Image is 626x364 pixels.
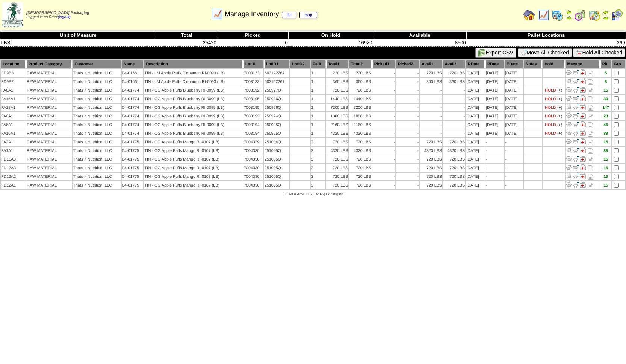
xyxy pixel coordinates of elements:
[505,112,523,120] td: [DATE]
[600,60,611,68] th: Plt
[372,129,395,137] td: -
[580,138,586,144] img: Manage Hold
[557,97,562,101] div: (+)
[243,112,263,120] td: 7003193
[580,173,586,179] img: Manage Hold
[485,104,504,111] td: [DATE]
[156,39,217,47] td: 25420
[485,121,504,129] td: [DATE]
[372,104,395,111] td: -
[311,95,325,103] td: 1
[580,147,586,153] img: Manage Hold
[573,138,579,144] img: Move
[580,69,586,75] img: Manage Hold
[264,121,289,129] td: 250925Q
[311,86,325,94] td: 1
[485,60,504,68] th: PDate
[588,79,593,85] i: Note
[396,129,419,137] td: -
[2,2,23,27] img: zoroco-logo-small.webp
[580,164,586,170] img: Manage Hold
[588,96,593,102] i: Note
[580,78,586,84] img: Manage Hold
[349,129,371,137] td: 4320 LBS
[326,95,348,103] td: 1440 LBS
[420,69,442,77] td: 220 LBS
[443,129,465,137] td: -
[576,50,582,56] img: hold.gif
[466,104,485,111] td: [DATE]
[523,9,535,21] img: home.gif
[573,164,579,170] img: Move
[545,114,556,119] div: HOLD
[573,173,579,179] img: Move
[1,69,26,77] td: FD9B3
[1,86,26,94] td: FA6A1
[566,9,572,15] img: arrowleft.gif
[420,60,442,68] th: Avail1
[466,86,485,94] td: [DATE]
[349,60,371,68] th: Total2
[573,130,579,136] img: Move
[505,86,523,94] td: [DATE]
[122,112,143,120] td: 04-01774
[26,11,89,15] span: [DEMOGRAPHIC_DATA] Packaging
[573,113,579,119] img: Move
[26,78,72,86] td: RAW MATERIAL
[1,104,26,111] td: FA18A1
[485,138,504,146] td: -
[326,147,348,155] td: 4320 LBS
[580,104,586,110] img: Manage Hold
[264,147,289,155] td: 251005Q
[566,60,600,68] th: Manage
[372,60,395,68] th: Picked1
[505,69,523,77] td: [DATE]
[326,112,348,120] td: 1080 LBS
[26,147,72,155] td: RAW MATERIAL
[1,112,26,120] td: FA6A1
[1,129,26,137] td: FA16A1
[580,130,586,136] img: Manage Hold
[264,112,289,120] td: 250924Q
[588,88,593,93] i: Note
[211,8,223,20] img: line_graph.gif
[521,50,527,56] img: cart.gif
[26,104,72,111] td: RAW MATERIAL
[73,86,121,94] td: Thats It Nutrition, LLC
[349,138,371,146] td: 720 LBS
[601,97,611,101] div: 30
[601,140,611,144] div: 15
[326,86,348,94] td: 720 LBS
[443,78,465,86] td: 360 LBS
[485,69,504,77] td: [DATE]
[349,69,371,77] td: 220 LBS
[580,121,586,127] img: Manage Hold
[573,147,579,153] img: Move
[372,86,395,94] td: -
[611,9,623,21] img: calendarcustomer.gif
[349,86,371,94] td: 720 LBS
[1,147,26,155] td: FA1A1
[26,86,72,94] td: RAW MATERIAL
[545,131,556,136] div: HOLD
[264,86,289,94] td: 250927Q
[466,95,485,103] td: [DATE]
[505,121,523,129] td: [DATE]
[144,69,243,77] td: TIN - LM Apple Puffs Cinnamon RI-0093 (LB)
[156,32,217,39] th: Total
[518,48,572,57] button: Move All Checked
[73,112,121,120] td: Thats It Nutrition, LLC
[573,156,579,162] img: Move
[573,78,579,84] img: Move
[601,80,611,84] div: 8
[144,95,243,103] td: TIN - OG Apple Puffs Blueberry RI-0099 (LB)
[243,69,263,77] td: 7003133
[505,78,523,86] td: [DATE]
[420,86,442,94] td: -
[264,104,289,111] td: 250926Q
[73,60,121,68] th: Customer
[311,78,325,86] td: 1
[243,60,263,68] th: Lot #
[485,78,504,86] td: [DATE]
[373,39,466,47] td: 8500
